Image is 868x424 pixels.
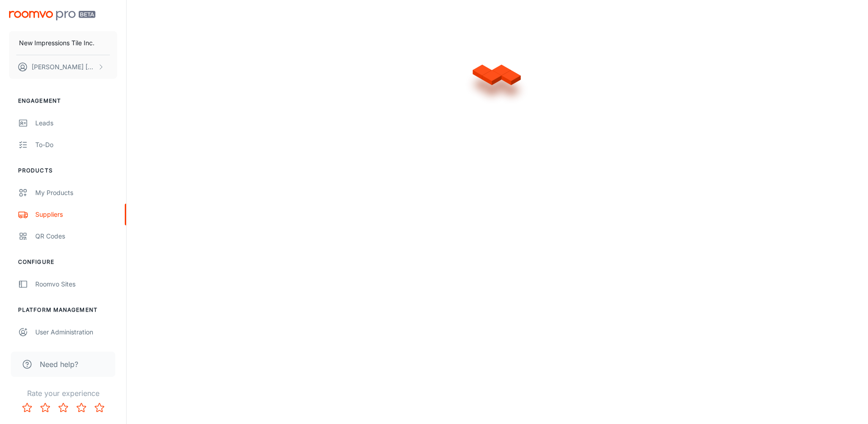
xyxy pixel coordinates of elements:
[19,38,94,48] p: New Impressions Tile Inc.
[9,55,117,79] button: [PERSON_NAME] [PERSON_NAME]
[9,31,117,55] button: New Impressions Tile Inc.
[32,62,95,72] p: [PERSON_NAME] [PERSON_NAME]
[35,140,117,150] div: To-do
[9,11,95,20] img: Roomvo PRO Beta
[35,118,117,128] div: Leads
